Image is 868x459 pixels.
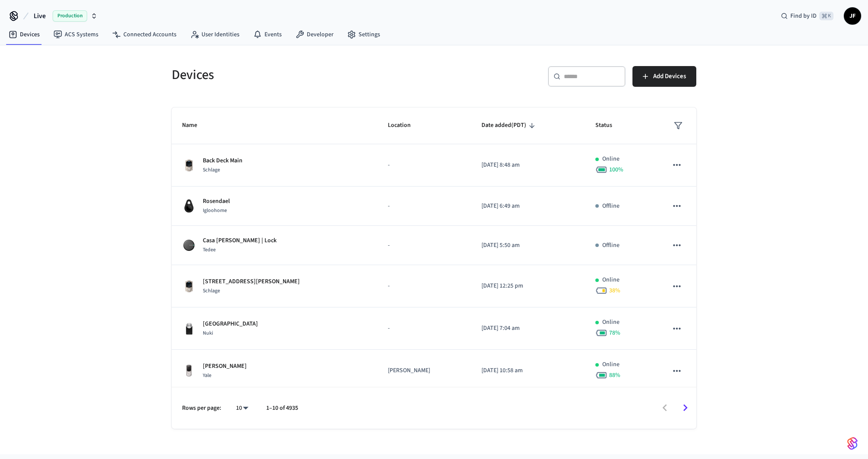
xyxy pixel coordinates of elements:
button: JF [844,7,861,25]
p: 1–10 of 4935 [266,404,298,413]
p: [DATE] 6:49 am [481,202,575,211]
p: - [388,202,461,211]
span: Date added(PDT) [481,119,538,132]
a: Connected Accounts [105,27,183,42]
span: Yale [203,372,211,379]
p: Rosendael [203,197,230,206]
a: Events [246,27,289,42]
button: Add Devices [632,66,696,87]
p: Online [602,275,620,285]
p: [DATE] 12:25 pm [481,282,575,291]
p: [DATE] 10:58 am [481,366,575,375]
span: ⌘ K [819,12,833,20]
a: Settings [340,27,387,42]
span: Tedee [203,246,216,253]
p: - [388,241,461,250]
p: Online [602,318,620,327]
span: Location [388,119,422,132]
img: Schlage Sense Smart Deadbolt with Camelot Trim, Front [182,279,196,293]
p: - [388,324,461,333]
span: Nuki [203,329,213,337]
img: Nuki Smart Lock 3.0 Pro Black, Front [182,322,196,336]
a: User Identities [183,27,246,42]
span: 100 % [609,165,623,174]
span: Production [53,10,87,22]
span: Find by ID [790,12,817,20]
a: ACS Systems [47,27,105,42]
p: [PERSON_NAME] [203,362,247,371]
span: Add Devices [653,71,686,82]
p: Casa [PERSON_NAME] | Lock [203,236,277,245]
img: Tedee Smart Lock [182,238,196,252]
span: Live [34,11,46,21]
h5: Devices [172,66,429,84]
p: Online [602,155,620,164]
a: Devices [2,27,47,42]
p: Back Deck Main [203,156,242,165]
p: [GEOGRAPHIC_DATA] [203,320,258,329]
p: [DATE] 7:04 am [481,324,575,333]
img: igloohome_igke [182,199,196,213]
p: Offline [602,202,620,211]
p: Rows per page: [182,404,221,413]
p: Offline [602,241,620,250]
p: - [388,282,461,291]
p: [STREET_ADDRESS][PERSON_NAME] [203,277,300,286]
span: Igloohome [203,207,227,214]
div: Find by ID⌘ K [774,8,840,24]
span: 38 % [609,286,620,295]
span: JF [845,8,860,24]
p: [PERSON_NAME] [388,366,461,375]
p: [DATE] 8:48 am [481,161,575,170]
p: [DATE] 5:50 am [481,241,575,250]
p: Online [602,360,620,369]
span: Status [595,119,623,132]
span: 78 % [609,329,620,337]
p: - [388,161,461,170]
img: Schlage Sense Smart Deadbolt with Camelot Trim, Front [182,158,196,172]
button: Go to next page [675,398,695,418]
span: Schlage [203,166,220,174]
img: Yale Assure Touchscreen Wifi Smart Lock, Satin Nickel, Front [182,364,196,378]
div: 10 [232,402,252,415]
img: SeamLogoGradient.69752ec5.svg [847,437,858,450]
span: Name [182,119,208,132]
a: Developer [289,27,340,42]
span: Schlage [203,287,220,294]
span: 88 % [609,371,620,380]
